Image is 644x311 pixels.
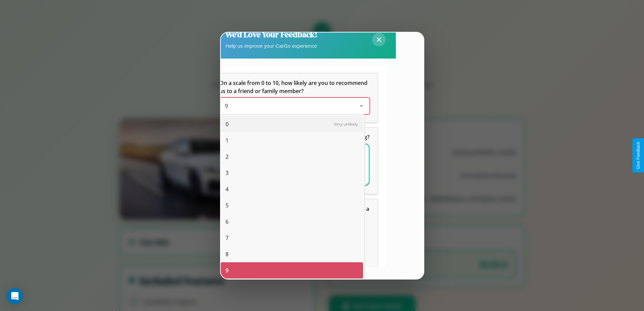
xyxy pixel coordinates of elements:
span: 3 [225,169,229,177]
span: 5 [225,201,229,209]
span: What can we do to make your experience more satisfying? [219,133,369,141]
div: 2 [221,149,363,165]
span: 2 [225,153,229,161]
span: 1 [225,136,229,145]
div: 10 [221,279,363,295]
span: 4 [225,185,229,193]
div: 0 [221,116,363,132]
p: Help us improve your CarGo experience [225,41,317,50]
span: 6 [225,218,229,226]
div: On a scale from 0 to 10, how likely are you to recommend us to a friend or family member? [211,73,378,122]
span: 8 [225,250,229,258]
div: Open Intercom Messenger [7,288,23,304]
div: Give Feedback [636,142,641,169]
span: On a scale from 0 to 10, how likely are you to recommend us to a friend or family member? [219,79,369,95]
div: On a scale from 0 to 10, how likely are you to recommend us to a friend or family member? [219,98,369,114]
span: 7 [225,234,229,242]
span: Which of the following features do you value the most in a vehicle? [219,205,371,221]
h2: We'd Love Your Feedback! [225,29,317,40]
div: 4 [221,181,363,197]
div: 5 [221,197,363,214]
div: 7 [221,230,363,246]
h5: On a scale from 0 to 10, how likely are you to recommend us to a friend or family member? [219,79,369,95]
div: 9 [221,262,363,279]
div: 3 [221,165,363,181]
div: 1 [221,132,363,149]
span: 9 [225,102,228,110]
div: 6 [221,214,363,230]
span: Very unlikely [334,121,358,127]
span: 9 [225,266,229,274]
span: 0 [225,120,229,128]
div: 8 [221,246,363,262]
